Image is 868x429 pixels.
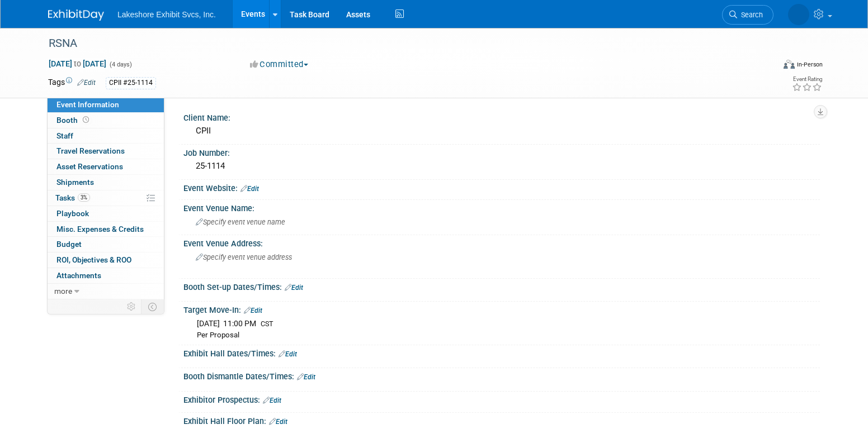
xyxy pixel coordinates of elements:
div: Exhibitor Prospectus: [183,392,820,406]
td: Tags [48,77,96,89]
span: Booth [56,116,91,125]
div: Booth Set-up Dates/Times: [183,279,820,293]
span: Travel Reservations [56,146,125,155]
a: Playbook [48,206,164,221]
div: Client Name: [183,109,820,123]
a: Tasks3% [48,190,164,206]
a: Misc. Expenses & Credits [48,222,164,237]
div: In-Person [796,60,823,69]
span: Specify event venue name [196,218,285,226]
span: Tasks [55,193,90,202]
div: Per Proposal [197,330,812,341]
a: Booth [48,113,164,128]
span: Booth not reserved yet [81,116,91,124]
span: [DATE] 11:00 PM [197,319,256,328]
span: [DATE] [DATE] [48,59,107,69]
span: Specify event venue address [196,253,292,261]
button: Committed [246,59,313,70]
a: ROI, Objectives & ROO [48,252,164,268]
span: more [54,287,72,295]
div: Booth Dismantle Dates/Times: [183,368,820,383]
span: 3% [78,193,90,202]
div: CPII #25-1114 [106,77,156,89]
span: Playbook [56,209,89,218]
a: Edit [244,307,262,314]
span: Search [737,11,763,19]
div: Exhibit Hall Floor Plan: [183,413,820,427]
span: Shipments [56,178,94,187]
span: Staff [56,131,73,140]
span: Budget [56,240,82,249]
span: to [72,59,83,68]
span: (4 days) [108,61,132,68]
a: Edit [263,397,281,404]
a: Edit [279,350,297,358]
div: Exhibit Hall Dates/Times: [183,345,820,360]
a: Search [722,5,773,25]
a: more [48,284,164,299]
span: Asset Reservations [56,162,123,171]
div: Event Venue Address: [183,235,820,249]
a: Edit [269,418,287,426]
div: CPII [192,122,812,140]
a: Event Information [48,97,164,112]
a: Edit [77,79,96,87]
span: Lakeshore Exhibit Svcs, Inc. [117,10,216,19]
img: MICHELLE MOYA [788,4,809,25]
a: Staff [48,128,164,144]
div: Event Format [707,58,823,75]
a: Edit [285,284,303,292]
div: Event Venue Name: [183,200,820,214]
td: Personalize Event Tab Strip [122,299,141,314]
a: Edit [297,373,315,381]
a: Asset Reservations [48,159,164,174]
span: ROI, Objectives & ROO [56,255,131,264]
img: ExhibitDay [48,9,104,21]
div: Event Rating [792,77,822,82]
a: Attachments [48,268,164,283]
div: Event Website: [183,180,820,194]
div: Job Number: [183,145,820,159]
span: CST [261,320,273,328]
img: Format-Inperson.png [784,60,795,69]
a: Shipments [48,175,164,190]
span: Event Information [56,100,119,109]
td: Toggle Event Tabs [141,299,164,314]
a: Edit [240,185,259,193]
div: Target Move-In: [183,302,820,316]
div: 25-1114 [192,158,812,175]
span: Attachments [56,271,101,280]
div: RSNA [45,34,757,54]
a: Travel Reservations [48,144,164,159]
span: Misc. Expenses & Credits [56,225,144,233]
a: Budget [48,237,164,252]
